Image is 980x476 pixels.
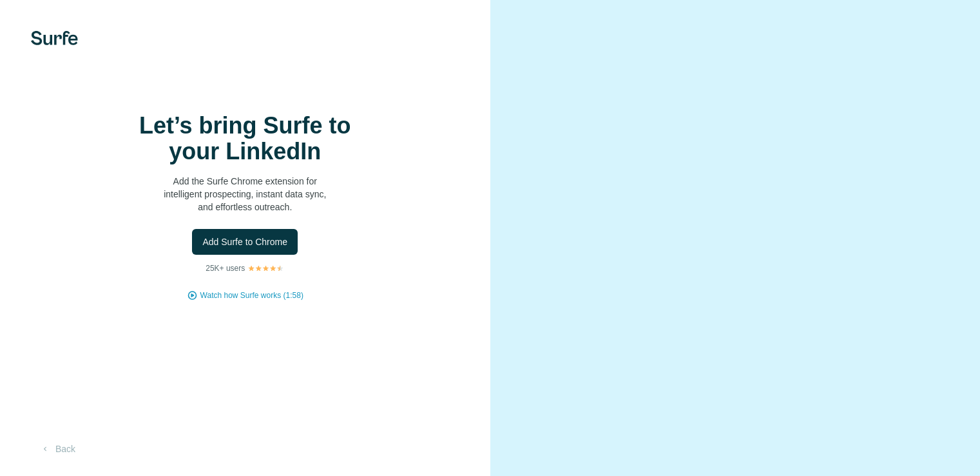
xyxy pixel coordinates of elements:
p: Add the Surfe Chrome extension for intelligent prospecting, instant data sync, and effortless out... [116,175,374,213]
button: Add Surfe to Chrome [192,229,298,255]
img: Surfe's logo [31,31,78,45]
span: Add Surfe to Chrome [202,235,287,248]
h1: Let’s bring Surfe to your LinkedIn [116,113,374,164]
button: Watch how Surfe works (1:58) [200,290,303,301]
img: Rating Stars [247,264,284,272]
button: Back [31,437,84,461]
p: 25K+ users [206,263,245,274]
